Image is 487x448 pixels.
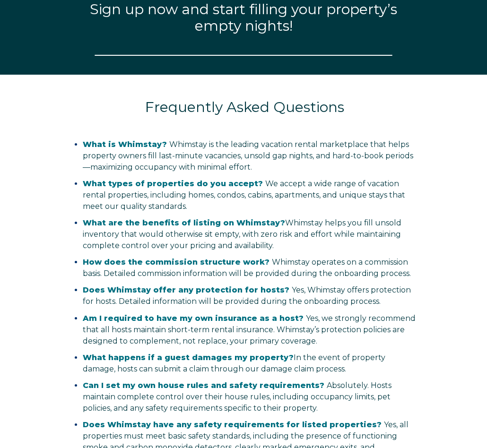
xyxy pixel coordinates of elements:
span: Yes, we strongly recommend that all hosts maintain short-term rental insurance. Whimstay’s protec... [83,314,416,345]
span: Does Whimstay offer any protection for hosts? [83,285,289,294]
span: Whimstay operates on a commission basis. Detailed commission information will be provided during ... [83,258,411,278]
span: Yes, Whimstay offers protection for hosts. Detailed information will be provided during the onboa... [83,285,411,306]
span: We accept a wide range of vacation rental properties, including homes, condos, cabins, apartments... [83,179,405,211]
span: Can I set my own house rules and safety requirements? [83,381,324,390]
span: Absolutely. Hosts maintain complete control over their house rules, including occupancy limits, p... [83,381,391,413]
span: What types of properties do you accept? [83,179,263,188]
span: In the event of property damage, hosts can submit a claim through our damage claim process. [83,353,385,373]
span: Am I required to have my own insurance as a host? [83,314,304,323]
span: Frequently Asked Questions [145,98,344,116]
strong: What are the benefits of listing on Whimstay? [83,218,285,227]
span: Sign up now and start filling your property’s empty nights! [90,0,397,34]
span: Does Whimstay have any safety requirements for listed properties? [83,420,382,429]
span: Whimstay helps you fill unsold inventory that would otherwise sit empty, with zero risk and effor... [83,218,401,250]
span: Whimstay is the leading vacation rental marketplace that helps property owners fill last-minute v... [83,140,413,172]
strong: What happens if a guest damages my property? [83,353,294,362]
span: How does the commission structure work? [83,258,270,267]
span: What is Whimstay? [83,140,167,149]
